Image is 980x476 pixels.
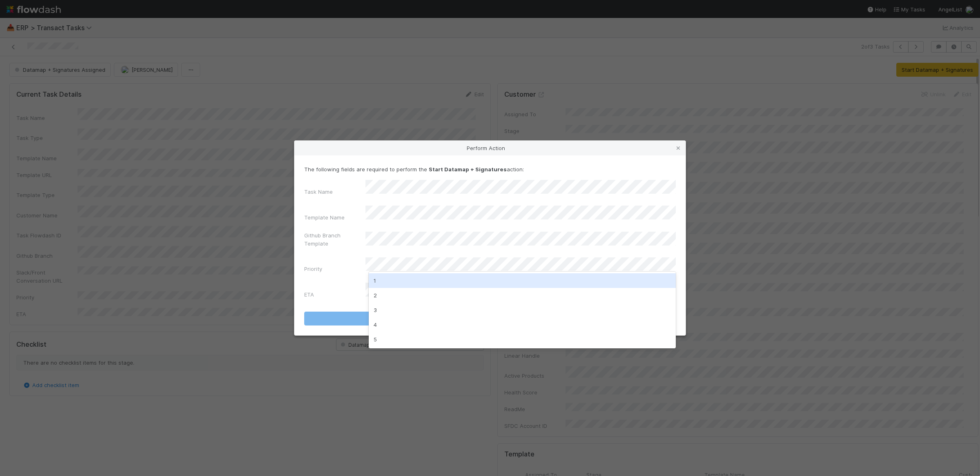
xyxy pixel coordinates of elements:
[304,290,314,299] label: ETA
[369,317,676,332] div: 4
[369,303,676,317] div: 3
[304,231,365,248] label: Github Branch Template
[304,165,676,173] p: The following fields are required to perform the action:
[369,273,676,288] div: 1
[304,188,333,196] label: Task Name
[369,332,676,347] div: 5
[304,312,676,325] button: Start Datamap + Signatures
[369,288,676,303] div: 2
[429,166,507,173] strong: Start Datamap + Signatures
[304,213,345,221] label: Template Name
[294,141,686,155] div: Perform Action
[304,265,322,273] label: Priority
